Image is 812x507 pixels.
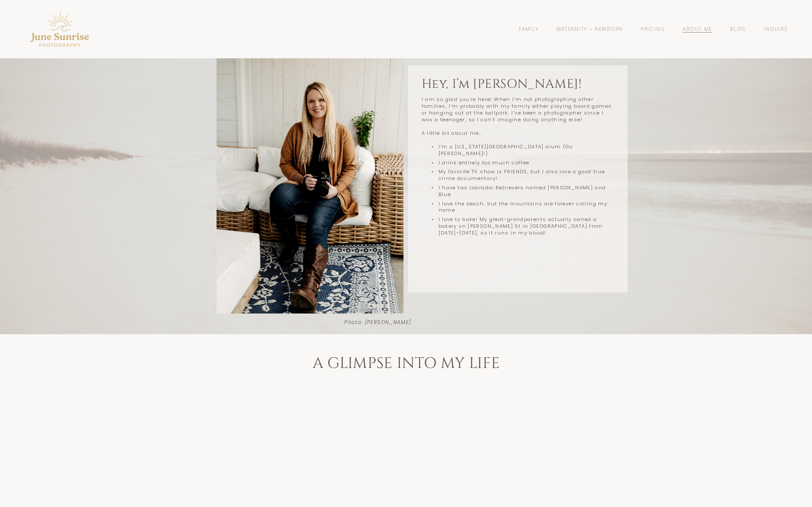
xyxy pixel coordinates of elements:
a: Pricing [641,26,665,33]
a: Inquire [764,26,787,33]
p: I love to bake! My great-grandparents actually owned a bakery on [PERSON_NAME] St in [GEOGRAPHIC_... [439,216,614,237]
a: About Me [683,26,712,33]
a: Blog [730,26,746,33]
a: Maternity + Newborn [557,26,623,33]
p: I’m a [US_STATE][GEOGRAPHIC_DATA] alum (Go [PERSON_NAME]!) [439,144,614,157]
img: Pensacola Photographer - June Sunrise Photography [25,8,96,50]
p: I drink entirely too much coffee [439,160,614,166]
p: I love the beach, but the mountains are forever calling my name [439,201,614,214]
p: My favorite TV show is FRIENDS, but I also love a good true crime documentary! [439,169,614,182]
em: Photo: [PERSON_NAME] [344,319,411,326]
p: A little bit about me… [422,130,614,137]
p: I have two Labrador Retrievers named [PERSON_NAME] and Blue [439,185,614,198]
a: Family [519,26,538,33]
code: A Glimpse into my life [313,353,500,373]
p: I am so glad you're here! When I’m not photographing other families, I’m probably with my family ... [422,96,614,123]
h4: Hey, I’m [PERSON_NAME]! [422,79,614,90]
